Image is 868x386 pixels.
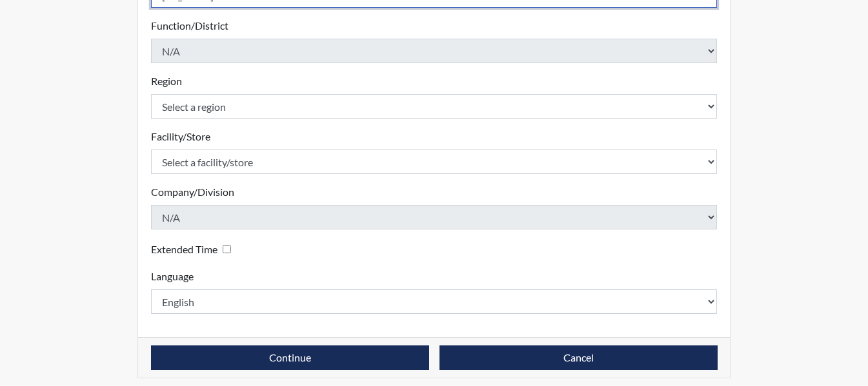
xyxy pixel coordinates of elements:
[151,269,194,284] label: Language
[439,345,718,370] button: Cancel
[151,18,228,34] label: Function/District
[151,240,236,258] div: Checking this box will provide the interviewee with an accomodation of extra time to answer each ...
[151,73,182,89] label: Region
[151,184,234,200] label: Company/Division
[151,129,210,144] label: Facility/Store
[151,345,429,370] button: Continue
[151,242,217,257] label: Extended Time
